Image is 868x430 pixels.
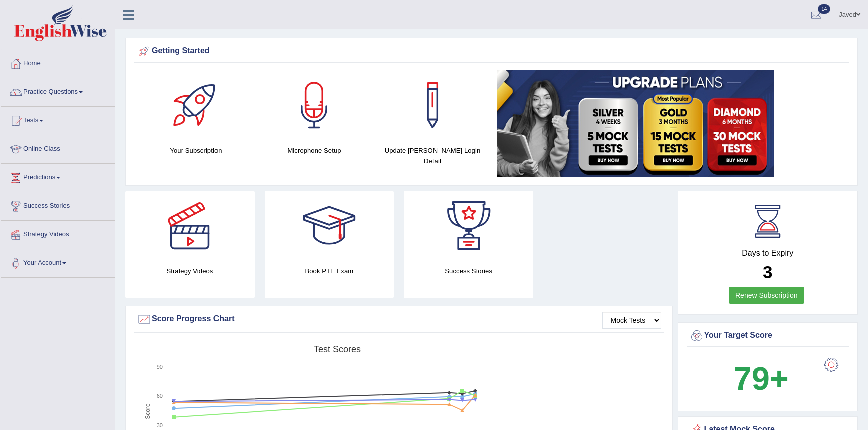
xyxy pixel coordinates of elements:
a: Renew Subscription [729,287,804,304]
a: Success Stories [1,192,115,217]
a: Predictions [1,164,115,189]
h4: Your Subscription [142,145,250,156]
h4: Microphone Setup [260,145,368,156]
a: Your Account [1,249,115,274]
div: Your Target Score [689,328,847,343]
b: 79+ [734,360,789,397]
a: Practice Questions [1,78,115,103]
a: Online Class [1,135,115,160]
b: 3 [763,262,772,282]
tspan: Test scores [314,344,361,354]
text: 90 [157,364,163,370]
a: Strategy Videos [1,221,115,246]
h4: Strategy Videos [125,266,255,276]
img: small5.jpg [497,70,774,177]
h4: Update [PERSON_NAME] Login Detail [378,145,487,166]
a: Home [1,50,115,75]
tspan: Score [144,403,151,419]
a: Tests [1,107,115,132]
div: Score Progress Chart [137,312,661,327]
text: 30 [157,422,163,428]
div: Getting Started [137,44,846,59]
span: 14 [818,4,830,14]
h4: Days to Expiry [689,249,847,258]
h4: Book PTE Exam [265,266,394,276]
text: 60 [157,393,163,399]
h4: Success Stories [404,266,533,276]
